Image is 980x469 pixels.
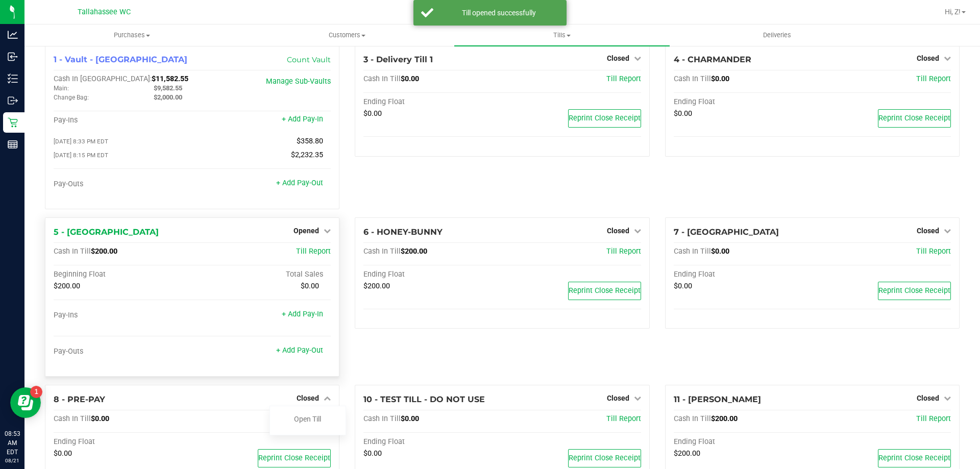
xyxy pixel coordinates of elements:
span: Closed [607,394,629,402]
span: Cash In Till [363,247,401,256]
inline-svg: Inventory [8,73,18,84]
span: $358.80 [297,137,323,145]
span: Hi, Z! [945,8,961,16]
span: Reprint Close Receipt [569,286,641,295]
a: Customers [239,24,454,46]
span: Purchases [25,31,239,40]
span: $0.00 [363,109,382,118]
span: $0.00 [674,282,692,290]
a: + Add Pay-In [282,310,323,318]
span: Till Report [916,247,951,256]
span: $0.00 [54,449,72,458]
span: 6 - HONEY-BUNNY [363,227,443,237]
p: 08/21 [5,457,20,464]
span: Closed [607,227,629,235]
span: $9,582.55 [154,84,182,92]
span: Reprint Close Receipt [569,114,641,122]
span: Tallahassee WC [78,8,131,16]
div: Pay-Ins [54,311,192,320]
span: 7 - [GEOGRAPHIC_DATA] [674,227,779,237]
span: $0.00 [401,75,419,83]
span: Cash In [GEOGRAPHIC_DATA]: [54,75,152,83]
span: $200.00 [91,247,117,256]
span: Reprint Close Receipt [878,454,950,462]
div: Till opened successfully [439,8,559,18]
span: Tills [454,31,669,40]
span: 11 - [PERSON_NAME] [674,394,761,404]
iframe: Resource center unread badge [30,386,42,398]
span: Change Bag: [54,94,89,101]
span: $200.00 [363,282,390,290]
span: [DATE] 8:33 PM EDT [54,138,108,145]
div: Beginning Float [54,270,192,279]
div: Total Sales [192,270,331,279]
div: Ending Float [363,437,502,447]
span: $200.00 [401,247,427,256]
span: $0.00 [363,449,382,458]
span: $0.00 [301,282,319,290]
span: Cash In Till [54,247,91,256]
span: Closed [917,227,939,235]
a: Till Report [916,414,951,423]
a: Tills [454,24,669,46]
inline-svg: Reports [8,139,18,150]
iframe: Resource center [10,387,41,418]
a: Count Vault [287,55,331,64]
span: Cash In Till [674,414,711,423]
a: Deliveries [670,24,885,46]
span: Main: [54,85,69,92]
button: Reprint Close Receipt [568,282,641,300]
span: 1 - Vault - [GEOGRAPHIC_DATA] [54,55,187,64]
a: Purchases [24,24,239,46]
inline-svg: Retail [8,117,18,128]
span: Closed [917,394,939,402]
span: $0.00 [674,109,692,118]
span: 10 - TEST TILL - DO NOT USE [363,394,485,404]
span: Opened [293,227,319,235]
span: Cash In Till [674,247,711,256]
span: $0.00 [401,414,419,423]
a: Till Report [296,247,331,256]
span: $0.00 [711,75,729,83]
span: Reprint Close Receipt [258,454,330,462]
a: Till Report [606,414,641,423]
a: Manage Sub-Vaults [266,77,331,86]
span: Cash In Till [54,414,91,423]
span: Reprint Close Receipt [569,454,641,462]
inline-svg: Inbound [8,52,18,62]
span: 4 - CHARMANDER [674,55,751,64]
span: Cash In Till [674,75,711,83]
p: 08:53 AM EDT [5,429,20,457]
span: [DATE] 8:15 PM EDT [54,152,108,159]
a: + Add Pay-Out [276,179,323,187]
inline-svg: Analytics [8,30,18,40]
a: Till Report [916,75,951,83]
button: Reprint Close Receipt [878,109,951,128]
span: Cash In Till [363,75,401,83]
span: Customers [240,31,454,40]
span: Closed [607,54,629,62]
span: Reprint Close Receipt [878,286,950,295]
div: Pay-Outs [54,180,192,189]
div: Ending Float [363,97,502,107]
div: Ending Float [674,97,813,107]
a: Till Report [606,247,641,256]
a: + Add Pay-In [282,115,323,124]
span: $0.00 [91,414,109,423]
div: Ending Float [363,270,502,279]
button: Reprint Close Receipt [878,282,951,300]
div: Ending Float [674,270,813,279]
div: Pay-Outs [54,347,192,356]
div: Ending Float [54,437,192,447]
a: Till Report [606,75,641,83]
span: $2,000.00 [154,93,182,101]
span: Closed [297,394,319,402]
span: $200.00 [54,282,80,290]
